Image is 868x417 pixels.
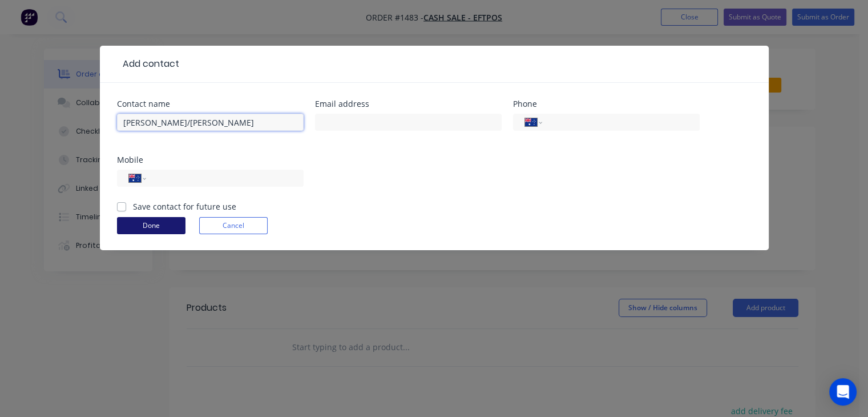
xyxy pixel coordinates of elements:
[117,156,304,164] div: Mobile
[829,378,857,406] div: Open Intercom Messenger
[315,100,502,108] div: Email address
[117,217,185,234] button: Done
[133,201,236,212] label: Save contact for future use
[117,57,179,71] div: Add contact
[117,100,304,108] div: Contact name
[199,217,268,234] button: Cancel
[513,100,700,108] div: Phone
